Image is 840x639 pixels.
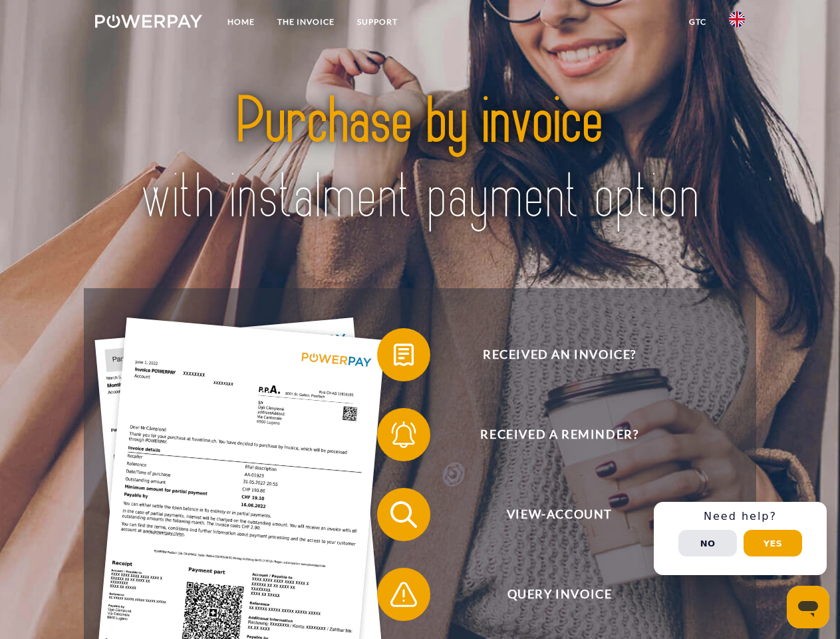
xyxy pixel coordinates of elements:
button: Received a reminder? [377,408,723,461]
img: en [729,11,745,27]
a: Support [346,10,409,34]
h3: Need help? [662,510,819,523]
span: Received a reminder? [396,408,722,461]
iframe: Button to launch messaging window [787,586,829,628]
a: THE INVOICE [266,10,346,34]
img: qb_warning.svg [387,578,420,611]
img: title-powerpay_en.svg [127,64,713,255]
button: Query Invoice [377,568,723,621]
div: Schnellhilfe [654,502,827,575]
a: GTC [678,10,718,34]
img: qb_bell.svg [387,418,420,451]
span: View-Account [396,488,722,541]
img: qb_bill.svg [387,338,420,371]
button: Received an invoice? [377,328,723,381]
button: No [678,530,737,556]
span: Received an invoice? [396,328,722,381]
img: qb_search.svg [387,498,420,531]
a: Home [216,10,266,34]
img: logo-powerpay-white.svg [95,15,202,28]
span: Query Invoice [396,568,722,621]
button: Yes [744,530,802,556]
button: View-Account [377,488,723,541]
